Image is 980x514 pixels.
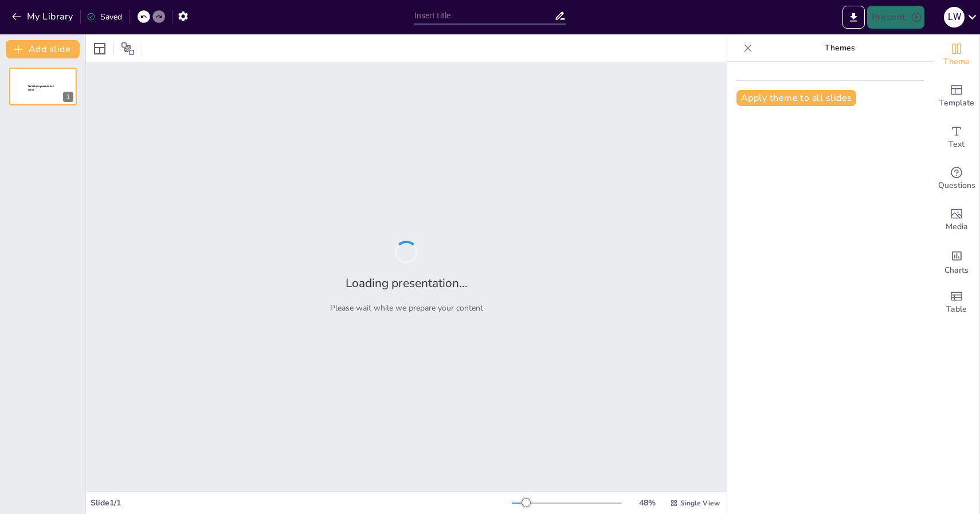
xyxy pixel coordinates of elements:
div: l w [944,7,965,28]
span: Text [948,138,965,151]
div: 1 [63,92,73,102]
div: Get real-time input from your audience [934,158,979,199]
span: Sendsteps presentation editor [28,85,54,91]
p: Please wait while we prepare your content [330,303,483,313]
span: Table [946,303,967,316]
button: Apply theme to all slides [736,90,856,106]
button: My Library [9,7,78,26]
span: Template [939,97,974,109]
h2: Loading presentation... [346,275,468,291]
div: Saved [87,11,122,22]
div: Add a table [934,282,979,323]
span: Charts [944,264,969,277]
div: 1 [9,68,77,105]
span: Theme [943,56,970,68]
button: Export to PowerPoint [842,6,865,29]
span: Single View [680,499,720,508]
span: Questions [938,179,975,192]
span: Position [121,42,135,56]
input: Insert title [414,7,554,24]
div: Layout [91,40,109,58]
div: Change the overall theme [934,34,979,76]
div: Slide 1 / 1 [91,497,512,508]
button: Add slide [6,40,80,58]
div: 48 % [633,497,661,508]
button: Present [867,6,924,29]
button: l w [944,6,965,29]
div: Add images, graphics, shapes or video [934,199,979,241]
div: Add text boxes [934,117,979,158]
span: Media [946,221,968,233]
div: Add ready made slides [934,76,979,117]
div: Add charts and graphs [934,241,979,282]
p: Themes [757,34,922,62]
